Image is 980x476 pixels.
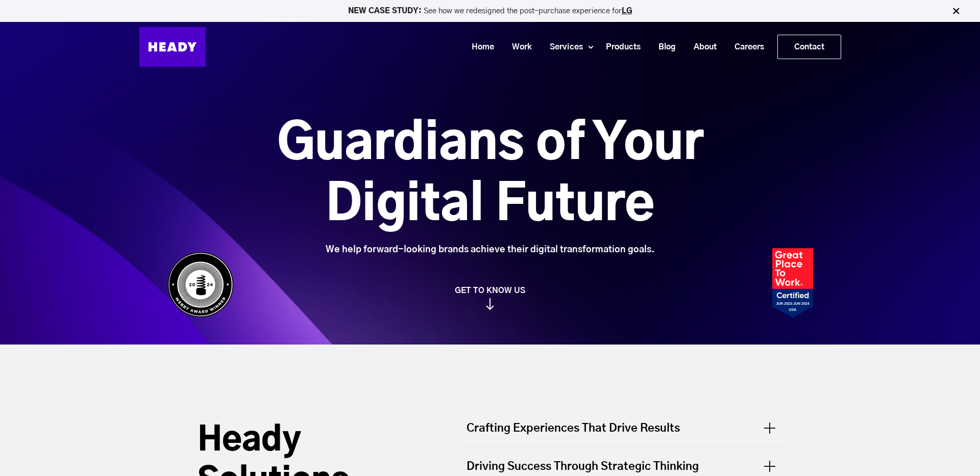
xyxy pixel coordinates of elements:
img: Heady_Logo_Web-01 (1) [139,27,206,67]
h1: Guardians of Your Digital Future [220,114,761,236]
strong: NEW CASE STUDY: [348,7,424,15]
a: Work [499,38,537,57]
a: LG [622,7,632,15]
img: Heady_2023_Certification_Badge [772,248,813,318]
p: See how we redesigned the post-purchase experience for [5,7,975,15]
img: Heady_WebbyAward_Winner-4 [167,252,234,318]
a: Products [593,38,646,57]
img: Close Bar [951,6,961,16]
a: Contact [778,35,841,59]
a: About [681,38,722,57]
div: Crafting Experiences That Drive Results [467,420,783,446]
a: GET TO KNOW US [162,285,818,310]
a: Home [459,38,499,57]
img: arrow_down [486,298,494,310]
div: We help forward-looking brands achieve their digital transformation goals. [220,244,761,255]
div: Navigation Menu [216,35,841,59]
a: Services [537,38,588,57]
a: Careers [722,38,769,57]
a: Blog [646,38,681,57]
